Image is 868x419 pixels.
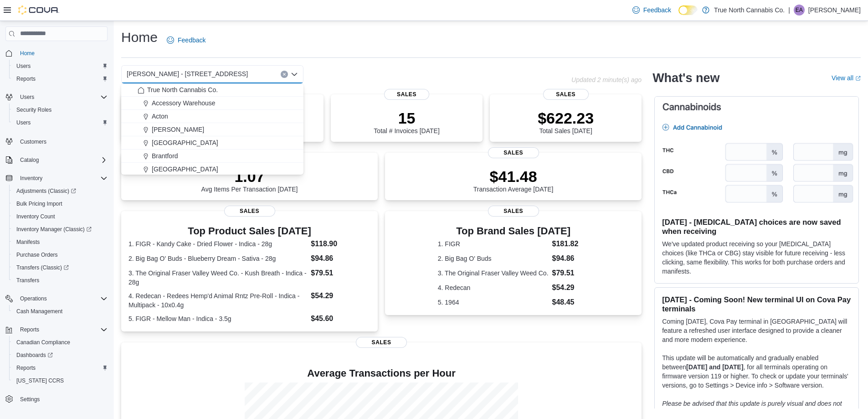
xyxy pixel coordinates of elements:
button: Acton [121,110,303,123]
dt: 1. FIGR [438,239,549,248]
span: Users [13,61,108,72]
span: [PERSON_NAME] - [STREET_ADDRESS] [127,68,248,79]
a: Cash Management [13,306,66,317]
dd: $54.29 [552,282,589,293]
span: Manifests [13,237,108,248]
span: Cash Management [16,308,62,315]
strong: [DATE] and [DATE] [686,363,743,371]
span: Sales [543,89,589,100]
button: Security Roles [9,103,111,116]
span: True North Cannabis Co. [147,85,218,94]
dt: 2. Big Bag O' Buds - Blueberry Dream - Sativa - 28g [128,254,307,263]
p: Coming [DATE], Cova Pay terminal in [GEOGRAPHIC_DATA] will feature a refreshed user interface des... [662,317,851,344]
span: Reports [13,73,108,84]
span: Transfers [16,277,39,284]
span: Canadian Compliance [13,337,108,348]
dd: $79.51 [552,268,589,279]
button: Customers [2,134,111,148]
span: Feedback [178,36,205,45]
button: Bulk Pricing Import [9,197,111,210]
button: [GEOGRAPHIC_DATA] [121,136,303,150]
dt: 2. Big Bag O' Buds [438,254,549,263]
button: Reports [9,72,111,85]
span: Dashboards [13,350,108,361]
button: Settings [2,393,111,406]
span: Home [16,47,108,59]
nav: Complex example [5,43,108,416]
button: Purchase Orders [9,248,111,261]
span: Inventory Count [16,213,55,220]
span: Cash Management [13,306,108,317]
a: Feedback [629,1,675,19]
dt: 4. Redecan - Redees Hemp'd Animal Rntz Pre-Roll - Indica - Multipack - 10x0.4g [128,291,307,310]
a: Customers [16,136,50,147]
button: Canadian Compliance [9,336,111,349]
p: [PERSON_NAME] [808,5,861,16]
p: 15 [374,109,439,127]
span: Customers [20,138,46,145]
button: Home [2,47,111,60]
p: We've updated product receiving so your [MEDICAL_DATA] choices (like THCa or CBG) stay visible fo... [662,239,851,276]
span: Reports [13,362,108,373]
button: [US_STATE] CCRS [9,374,111,387]
span: Home [20,50,35,57]
span: [US_STATE] CCRS [16,377,64,384]
span: Accessory Warehouse [152,98,216,108]
span: Transfers (Classic) [13,262,108,273]
a: Inventory Manager (Classic) [9,223,111,236]
h3: Top Brand Sales [DATE] [438,226,589,237]
span: Reports [20,326,39,333]
em: Please be advised that this update is purely visual and does not impact payment functionality. [662,400,842,416]
span: Feedback [643,5,671,15]
a: Users [13,61,34,72]
span: Settings [16,393,108,405]
a: Transfers [13,275,43,286]
h3: Top Product Sales [DATE] [128,226,370,237]
img: Cova [18,5,59,15]
span: Users [16,119,31,126]
span: Sales [384,89,430,100]
dd: $79.51 [311,268,370,279]
span: Sales [356,337,407,348]
button: Brantford [121,150,303,163]
div: Erin Anderson [794,5,805,16]
span: Bulk Pricing Import [13,198,108,209]
input: Dark Mode [678,5,698,15]
a: Canadian Compliance [13,337,74,348]
span: Inventory [20,175,42,182]
a: Home [16,48,38,59]
p: | [788,5,790,16]
a: Adjustments (Classic) [13,186,80,197]
span: Sales [488,206,539,217]
button: Clear input [281,71,288,78]
dt: 3. The Original Fraser Valley Weed Co. [438,269,549,278]
h4: Average Transactions per Hour [128,368,634,379]
a: View allExternal link [832,74,861,82]
a: Transfers (Classic) [9,261,111,274]
span: Manifests [16,238,40,246]
span: Reports [16,324,108,335]
a: Purchase Orders [13,249,62,260]
span: Users [20,93,34,101]
button: Transfers [9,274,111,287]
span: Acton [152,112,168,121]
span: [GEOGRAPHIC_DATA] [152,138,218,147]
button: Users [9,60,111,72]
p: 1.07 [201,167,298,186]
span: Adjustments (Classic) [16,187,76,195]
button: Close list of options [291,71,298,78]
span: Settings [20,396,40,403]
p: True North Cannabis Co. [714,5,785,16]
a: Manifests [13,237,43,248]
span: Inventory Manager (Classic) [13,224,108,235]
button: Inventory [2,172,111,185]
button: Users [9,116,111,129]
button: Accessory Warehouse [121,97,303,110]
span: Users [16,62,31,70]
dt: 5. FIGR - Mellow Man - Indica - 3.5g [128,314,307,323]
a: Dashboards [9,349,111,362]
span: EA [796,5,803,16]
span: Security Roles [16,106,51,114]
a: Reports [13,73,39,84]
button: Inventory [16,173,46,184]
